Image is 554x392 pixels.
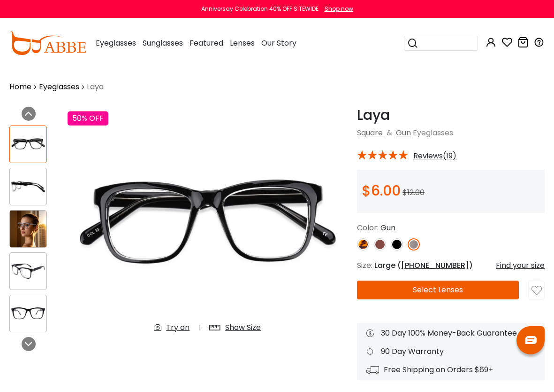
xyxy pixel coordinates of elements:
[366,328,535,339] div: 30 Day 100% Money-Back Guarantee
[357,127,383,138] a: Square
[68,111,108,125] div: 50% OFF
[385,127,394,138] span: &
[190,38,223,48] span: Featured
[320,5,353,13] a: Shop now
[230,38,255,48] span: Lenses
[357,107,545,124] h1: Laya
[366,364,535,376] div: Free Shipping on Orders $69+
[261,38,296,48] span: Our Story
[87,81,104,93] span: Laya
[9,31,86,55] img: abbeglasses.com
[374,260,473,271] span: Large ( )
[357,260,372,271] span: Size:
[362,180,401,201] span: $6.00
[10,304,46,322] img: Laya Gun Plastic Eyeglasses , UniversalBridgeFit Frames from ABBE Glasses
[496,260,545,271] div: Find your size
[325,5,353,13] div: Shop now
[9,81,31,93] a: Home
[39,81,79,93] a: Eyeglasses
[10,262,46,280] img: Laya Gun Plastic Eyeglasses , UniversalBridgeFit Frames from ABBE Glasses
[366,346,535,357] div: 90 Day Warranty
[380,222,395,233] span: Gun
[357,281,519,299] button: Select Lenses
[525,336,537,344] img: chat
[10,135,46,153] img: Laya Gun Plastic Eyeglasses , UniversalBridgeFit Frames from ABBE Glasses
[10,211,46,247] img: Laya Gun Plastic Eyeglasses , UniversalBridgeFit Frames from ABBE Glasses
[166,322,190,333] div: Try on
[201,5,319,13] div: Anniversay Celebration 40% OFF SITEWIDE
[401,260,469,271] span: [PHONE_NUMBER]
[396,127,411,138] a: Gun
[413,152,456,160] span: Reviews(19)
[402,187,425,198] span: $12.00
[531,285,542,296] img: like
[225,322,261,333] div: Show Size
[413,127,453,138] span: Eyeglasses
[68,107,348,341] img: Laya Gun Plastic Eyeglasses , UniversalBridgeFit Frames from ABBE Glasses
[10,177,46,196] img: Laya Gun Plastic Eyeglasses , UniversalBridgeFit Frames from ABBE Glasses
[96,38,136,48] span: Eyeglasses
[143,38,183,48] span: Sunglasses
[357,222,379,233] span: Color:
